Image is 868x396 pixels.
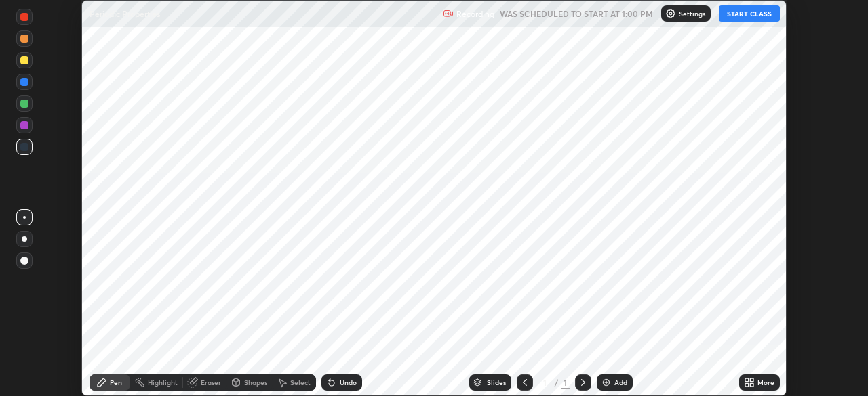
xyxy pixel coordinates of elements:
img: class-settings-icons [665,8,676,19]
p: Recording [456,9,494,19]
img: add-slide-button [601,377,612,388]
div: Shapes [244,379,267,386]
div: Select [290,379,311,386]
div: 1 [561,376,570,389]
h5: WAS SCHEDULED TO START AT 1:00 PM [500,7,653,20]
div: / [555,378,559,387]
div: Eraser [201,379,221,386]
div: Add [614,379,627,386]
div: Highlight [148,379,178,386]
p: Settings [679,10,705,17]
button: START CLASS [719,5,780,22]
div: More [757,379,774,386]
div: Undo [340,379,357,386]
div: Slides [487,379,506,386]
div: Pen [110,379,122,386]
div: 1 [538,378,552,387]
img: recording.375f2c34.svg [443,8,454,19]
p: Periodic Properties [90,8,160,19]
